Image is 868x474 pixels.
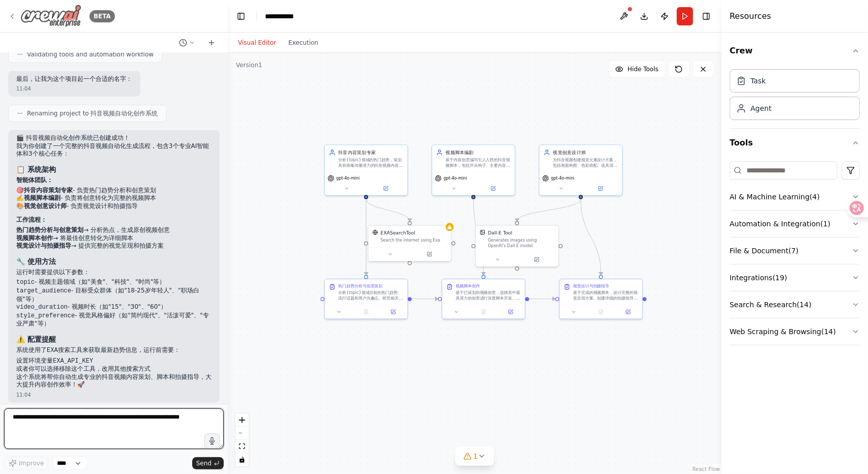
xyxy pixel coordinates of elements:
div: 基于完成的视频脚本，设计完整的视觉呈现方案。创建详细的拍摄指导方案，包括场景设计、道具清单、服装搭配、灯光布置、拍摄角度和画面构图。如果需要，生成参考图片来帮助理解视觉效果。确保所有视觉元素都符... [573,290,638,301]
div: 视觉设计与拍摄指导 [573,283,609,289]
button: Open in side panel [616,308,639,316]
li: 设置环境变量 [16,357,212,366]
div: 视觉设计与拍摄指导基于完成的视频脚本，设计完整的视觉呈现方案。创建详细的拍摄指导方案，包括场景设计、道具清单、服装搭配、灯光布置、拍摄角度和画面构图。如果需要，生成参考图片来帮助理解视觉效果。确... [559,279,643,319]
img: Logo [20,5,81,27]
button: Tools [730,129,860,157]
li: → 提供完整的视觉呈现和拍摄方案 [16,242,212,250]
button: fit view [235,440,249,453]
button: Open in side panel [474,185,513,193]
div: BETA [89,10,115,22]
button: Hide Tools [609,61,665,77]
button: Open in side panel [518,255,556,263]
a: React Flow attribution [693,466,720,472]
button: Improve [4,457,48,470]
button: Web Scraping & Browsing(14) [730,318,860,345]
li: 🎨 - 负责视觉设计和拍摄指导 [16,202,212,211]
img: DallETool [480,230,486,235]
span: Validating tools and automation workflow [27,50,154,58]
li: - 视频时长（如"15"、"30"、"60"） [16,303,212,312]
div: Dall-E Tool [488,230,513,236]
code: style_preference [16,312,75,319]
span: Send [196,459,212,467]
button: Start a new chat [203,37,220,49]
button: zoom in [235,413,249,427]
button: Open in side panel [367,185,405,193]
p: 最后，让我为这个项目起一个合适的名字： [16,75,132,83]
button: Hide right sidebar [699,9,713,23]
div: Search the internet using Exa [380,238,447,243]
div: Version 1 [236,61,262,69]
span: Improve [19,459,44,467]
div: 为抖音视频创建视觉元素设计方案，包括画面构图、色彩搭配、道具清单和拍摄角度建议。确保视觉效果能够在手机屏幕上产生[PERSON_NAME]冲击力，符合{style_preference}风格偏好 [553,157,618,168]
button: Send [192,457,224,469]
button: 1 [455,447,494,466]
button: Switch to previous chat [175,37,199,49]
div: Agent [751,103,771,113]
li: → 将最佳创意转化为详细脚本 [16,234,212,243]
code: EXA_API_KEY [53,358,93,365]
button: zoom out [235,427,249,440]
strong: 工作流程： [16,216,47,223]
button: toggle interactivity [235,453,249,466]
span: Hide Tools [627,65,659,73]
h3: 📋 系统架构 [16,164,212,174]
strong: 热门趋势分析与创意策划 [16,226,83,233]
button: No output available [587,308,615,316]
div: 分析{topic}领域当前的热门趋势、流行话题和用户兴趣点。研究相关的热门视频内容，找出成功的内容模式。基于分析结果，为目标受众{target_audience}策划3-5个具有病毒传播潜力的视... [338,290,403,301]
span: 1 [473,451,478,461]
strong: 视频脚本创作 [16,234,53,242]
div: 热门趋势分析与创意策划分析{topic}领域当前的热门趋势、流行话题和用户兴趣点。研究相关的热门视频内容，找出成功的内容模式。基于分析结果，为目标受众{target_audience}策划3-5... [324,279,408,319]
div: Generates images using OpenAI's Dall-E model. [488,238,555,248]
li: - 目标受众群体（如"18-25岁年轻人"、"职场白领"等） [16,287,212,303]
span: gpt-4o-mini [551,175,575,181]
button: Visual Editor [232,37,282,49]
div: 抖音内容策划专家分析{topic}领域的热门趋势，策划具有病毒传播潜力的抖音视频内容创意。确保内容符合抖音平台特点，能够吸引目标受众{target_audience}的注意力gpt-4o-mini [324,144,408,196]
h3: ⚠️ 配置提醒 [16,334,212,344]
g: Edge from 8fc365c3-f4a7-4065-a32b-ee1e5cb2c048 to b211495e-f9b6-41e3-b7db-8f17738a7df2 [412,295,438,302]
g: Edge from 1532eeff-a17b-4ca9-81bd-67dc7bafa9df to 60dfb608-db51-4a63-a4ba-81c04f62fc9a [578,199,605,275]
div: 视觉创意设计师为抖音视频创建视觉元素设计方案，包括画面构图、色彩搭配、道具清单和拍摄角度建议。确保视觉效果能够在手机屏幕上产生[PERSON_NAME]冲击力，符合{style_preferen... [539,144,623,196]
button: Hide left sidebar [234,9,248,23]
button: Open in side panel [382,308,405,316]
code: EXA搜索工具 [47,347,82,354]
div: 视频脚本编剧 [445,149,511,156]
strong: 视觉设计与拍摄指导 [16,242,71,249]
button: File & Document(7) [730,238,860,264]
g: Edge from 1532eeff-a17b-4ca9-81bd-67dc7bafa9df to 9e61799e-bd5d-49a0-b170-19d8e46d6283 [514,199,584,221]
button: Open in side panel [582,185,620,193]
nav: breadcrumb [265,11,343,21]
span: gpt-4o-mini [443,175,467,181]
div: 视频脚本编剧基于内容创意编写引人入胜的抖音视频脚本，包括开头钩子、主要内容和行动召唤。脚本要符合{video_duration}秒的时长要求，语言风格要吸引{target_audience}群体... [432,144,516,196]
code: topic [16,279,35,286]
button: No output available [469,308,498,316]
div: 热门趋势分析与创意策划 [338,283,382,289]
li: - 视觉风格偏好（如"简约现代"、"活泼可爱"、"专业严肃"等） [16,312,212,328]
div: Task [751,76,766,86]
div: 视频脚本创作 [456,283,480,289]
div: Tools [730,157,860,353]
button: Click to speak your automation idea [204,433,220,449]
button: Search & Research(14) [730,291,860,318]
div: 基于内容创意编写引人入胜的抖音视频脚本，包括开头钩子、主要内容和行动召唤。脚本要符合{video_duration}秒的时长要求，语言风格要吸引{target_audience}群体 [445,157,511,168]
img: EXASearchTool [373,230,378,235]
h3: 🔧 使用方法 [16,256,212,266]
li: → 分析热点，生成原创视频创意 [16,226,212,234]
p: 运行时需要提供以下参数： [16,269,212,277]
button: Crew [730,37,860,65]
button: Execution [282,37,324,49]
button: No output available [352,308,380,316]
h4: Resources [730,10,771,22]
g: Edge from b211495e-f9b6-41e3-b7db-8f17738a7df2 to 60dfb608-db51-4a63-a4ba-81c04f62fc9a [529,295,555,302]
button: Open in side panel [499,308,522,316]
button: AI & Machine Learning(4) [730,184,860,210]
div: 11:04 [16,85,132,93]
div: EXASearchTool [380,230,415,236]
p: 系统使用了 来获取最新趋势信息，运行前需要： [16,346,212,355]
li: ✍️ - 负责将创意转化为完整的视频脚本 [16,194,212,202]
div: 分析{topic}领域的热门趋势，策划具有病毒传播潜力的抖音视频内容创意。确保内容符合抖音平台特点，能够吸引目标受众{target_audience}的注意力 [338,157,403,168]
p: 这个系统将帮你自动生成专业的抖音视频内容策划、脚本和拍摄指导，大大提升内容创作效率！🚀 [16,373,212,389]
p: 我为你创建了一个完整的抖音视频自动化生成流程，包含3个专业AI智能体和3个核心任务： [16,142,212,158]
div: 11:04 [16,391,212,399]
button: Automation & Integration(1) [730,211,860,237]
li: 或者你可以选择移除这个工具，改用其他搜索方式 [16,365,212,373]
